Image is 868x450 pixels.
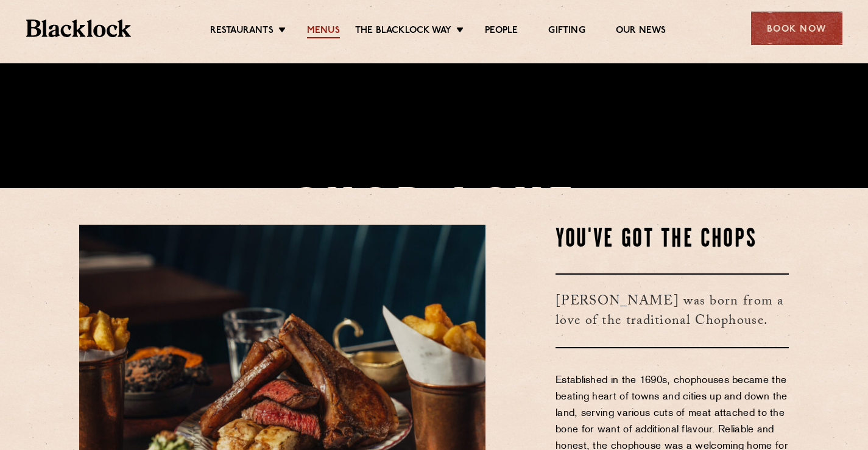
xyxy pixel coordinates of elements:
[210,25,273,38] a: Restaurants
[751,12,842,45] div: Book Now
[307,25,340,38] a: Menus
[355,25,451,38] a: The Blacklock Way
[548,25,585,38] a: Gifting
[26,19,132,37] img: BL_Textured_Logo-footer-cropped.svg
[556,225,789,255] h2: You've Got The Chops
[556,273,789,348] h3: [PERSON_NAME] was born from a love of the traditional Chophouse.
[485,25,518,38] a: People
[616,25,666,38] a: Our News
